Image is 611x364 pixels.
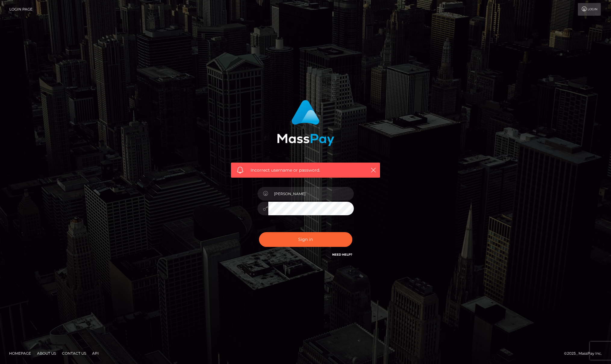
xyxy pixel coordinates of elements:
a: Login [578,3,601,16]
button: Sign in [259,232,352,247]
a: Login Page [9,3,33,16]
a: Homepage [7,349,33,358]
a: Need Help? [332,253,352,257]
div: © 2025 , MassPay Inc. [564,350,606,357]
a: Contact Us [60,349,89,358]
input: Username... [268,187,354,201]
a: About Us [35,349,58,358]
a: API [90,349,101,358]
span: Incorrect username or password. [251,167,360,173]
img: MassPay Login [277,100,334,146]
